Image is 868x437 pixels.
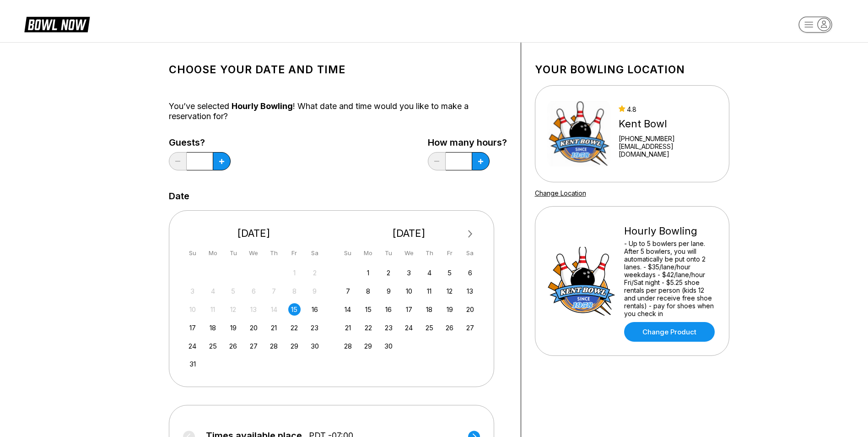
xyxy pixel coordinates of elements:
div: Choose Monday, September 15th, 2025 [362,303,374,316]
div: Choose Saturday, September 6th, 2025 [464,267,476,279]
h1: Your bowling location [535,63,729,76]
div: Sa [308,247,321,259]
div: Choose Sunday, August 31st, 2025 [186,358,199,370]
div: Choose Tuesday, September 9th, 2025 [383,285,395,297]
div: Kent Bowl [619,118,717,130]
div: Choose Tuesday, August 19th, 2025 [227,322,239,334]
div: Choose Sunday, September 21st, 2025 [342,322,354,334]
div: month 2025-09 [340,266,478,352]
div: Choose Friday, September 12th, 2025 [443,285,456,297]
div: - Up to 5 bowlers per lane. After 5 bowlers, you will automatically be put onto 2 lanes. - $35/la... [624,240,717,317]
div: Choose Wednesday, September 3rd, 2025 [403,267,415,279]
div: Th [423,247,436,259]
div: Choose Saturday, August 30th, 2025 [308,340,321,352]
div: Choose Thursday, August 28th, 2025 [268,340,280,352]
div: Choose Friday, September 19th, 2025 [443,303,456,316]
div: Not available Tuesday, August 5th, 2025 [227,285,239,297]
label: Guests? [169,137,231,147]
div: Choose Friday, September 26th, 2025 [443,322,456,334]
img: Kent Bowl [547,99,611,168]
div: Choose Wednesday, September 10th, 2025 [403,285,415,297]
div: We [403,247,415,259]
div: Choose Tuesday, September 2nd, 2025 [383,267,395,279]
div: Mo [362,247,374,259]
div: Choose Monday, September 29th, 2025 [362,340,374,352]
div: [DATE] [338,227,480,240]
div: Not available Thursday, August 7th, 2025 [268,285,280,297]
div: Choose Saturday, September 13th, 2025 [464,285,476,297]
div: Choose Monday, September 8th, 2025 [362,285,374,297]
div: Choose Wednesday, August 20th, 2025 [248,322,260,334]
div: Choose Tuesday, September 16th, 2025 [383,303,395,316]
div: Hourly Bowling [624,225,717,237]
div: Choose Thursday, September 25th, 2025 [423,322,436,334]
div: 4.8 [619,105,717,113]
div: Choose Sunday, September 28th, 2025 [342,340,354,352]
div: Th [268,247,280,259]
img: Hourly Bowling [547,247,616,316]
div: Not available Thursday, August 14th, 2025 [268,303,280,316]
div: Sa [464,247,476,259]
div: Choose Saturday, August 16th, 2025 [308,303,321,316]
div: Not available Friday, August 1st, 2025 [288,267,301,279]
div: Fr [288,247,301,259]
div: Choose Wednesday, September 24th, 2025 [403,322,415,334]
div: [DATE] [183,227,325,240]
div: You’ve selected ! What date and time would you like to make a reservation for? [169,101,507,121]
div: Not available Wednesday, August 13th, 2025 [248,303,260,316]
div: Choose Friday, September 5th, 2025 [443,267,456,279]
div: Choose Monday, August 18th, 2025 [207,322,219,334]
div: Not available Monday, August 4th, 2025 [207,285,219,297]
div: Su [186,247,199,259]
div: Choose Tuesday, September 30th, 2025 [383,340,395,352]
div: Choose Saturday, September 27th, 2025 [464,322,476,334]
div: Choose Saturday, September 20th, 2025 [464,303,476,316]
div: Fr [443,247,456,259]
div: Choose Saturday, August 23rd, 2025 [308,322,321,334]
div: Not available Wednesday, August 6th, 2025 [248,285,260,297]
div: Choose Monday, September 1st, 2025 [362,267,374,279]
div: Choose Monday, September 22nd, 2025 [362,322,374,334]
div: [PHONE_NUMBER] [619,135,717,142]
div: Choose Friday, August 22nd, 2025 [288,322,301,334]
div: We [248,247,260,259]
div: Choose Monday, August 25th, 2025 [207,340,219,352]
div: Choose Sunday, August 24th, 2025 [186,340,199,352]
button: Next Month [463,227,478,241]
div: Choose Thursday, September 18th, 2025 [423,303,436,316]
div: Choose Sunday, September 7th, 2025 [342,285,354,297]
div: Not available Friday, August 8th, 2025 [288,285,301,297]
div: Choose Friday, August 15th, 2025 [288,303,301,316]
div: Not available Tuesday, August 12th, 2025 [227,303,239,316]
label: How many hours? [428,137,507,147]
div: Choose Thursday, September 11th, 2025 [423,285,436,297]
div: Tu [227,247,239,259]
div: Choose Wednesday, September 17th, 2025 [403,303,415,316]
a: Change Location [535,189,586,197]
div: Choose Sunday, August 17th, 2025 [186,322,199,334]
a: Change Product [624,322,715,342]
div: Su [342,247,354,259]
div: Choose Thursday, August 21st, 2025 [268,322,280,334]
div: Not available Monday, August 11th, 2025 [207,303,219,316]
div: Not available Sunday, August 10th, 2025 [186,303,199,316]
h1: Choose your Date and time [169,63,507,76]
div: Choose Tuesday, August 26th, 2025 [227,340,239,352]
div: Choose Sunday, September 14th, 2025 [342,303,354,316]
div: Choose Friday, August 29th, 2025 [288,340,301,352]
div: Not available Sunday, August 3rd, 2025 [186,285,199,297]
span: Hourly Bowling [232,101,293,111]
div: Mo [207,247,219,259]
div: Choose Wednesday, August 27th, 2025 [248,340,260,352]
div: Not available Saturday, August 2nd, 2025 [308,267,321,279]
div: Tu [383,247,395,259]
div: Choose Thursday, September 4th, 2025 [423,267,436,279]
div: Choose Tuesday, September 23rd, 2025 [383,322,395,334]
div: month 2025-08 [185,266,323,371]
div: Not available Saturday, August 9th, 2025 [308,285,321,297]
label: Date [169,191,189,201]
a: [EMAIL_ADDRESS][DOMAIN_NAME] [619,142,717,158]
